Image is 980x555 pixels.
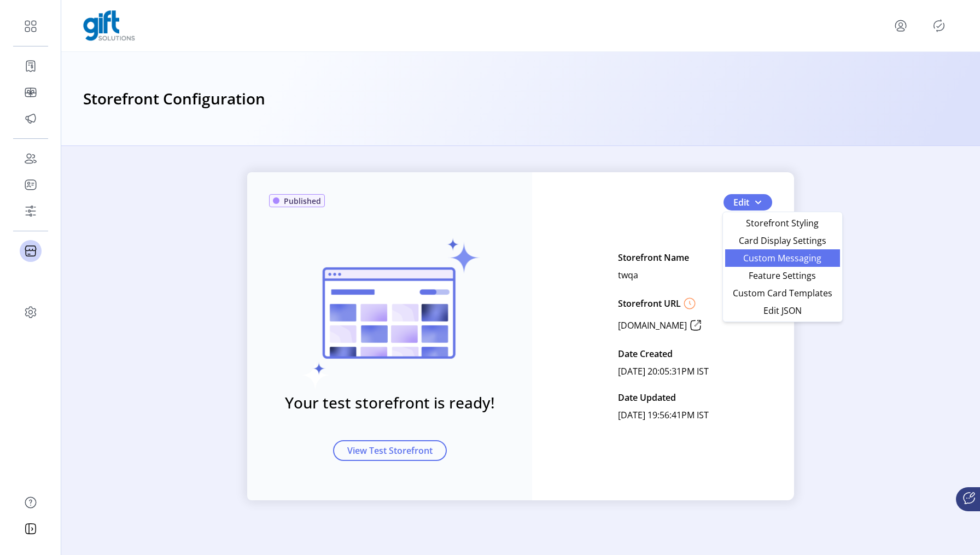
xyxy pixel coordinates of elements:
h3: Storefront Configuration [83,87,265,111]
p: [DATE] 20:05:31PM IST [618,363,709,380]
li: Card Display Settings [725,232,840,249]
span: Custom Card Templates [732,289,833,297]
button: menu [892,17,909,34]
span: Card Display Settings [732,236,833,245]
p: Storefront URL [618,297,681,310]
li: Edit JSON [725,302,840,319]
button: View Test Storefront [333,440,447,461]
span: Published [284,195,321,207]
span: View Test Storefront [347,444,433,457]
span: Edit JSON [732,306,833,315]
span: Edit [733,196,749,209]
li: Feature Settings [725,267,840,284]
span: Feature Settings [732,271,833,280]
button: Publisher Panel [930,17,948,34]
h3: Your test storefront is ready! [285,391,495,414]
img: logo [83,10,135,41]
p: Storefront Name [618,249,689,266]
button: Edit [724,194,772,211]
span: Custom Messaging [732,254,833,262]
li: Storefront Styling [725,214,840,232]
span: Storefront Styling [732,219,833,227]
p: Date Updated [618,389,676,406]
p: twqa [618,266,638,284]
p: Date Created [618,345,673,363]
li: Custom Messaging [725,249,840,267]
p: [DOMAIN_NAME] [618,319,687,332]
p: [DATE] 19:56:41PM IST [618,406,709,424]
li: Custom Card Templates [725,284,840,302]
